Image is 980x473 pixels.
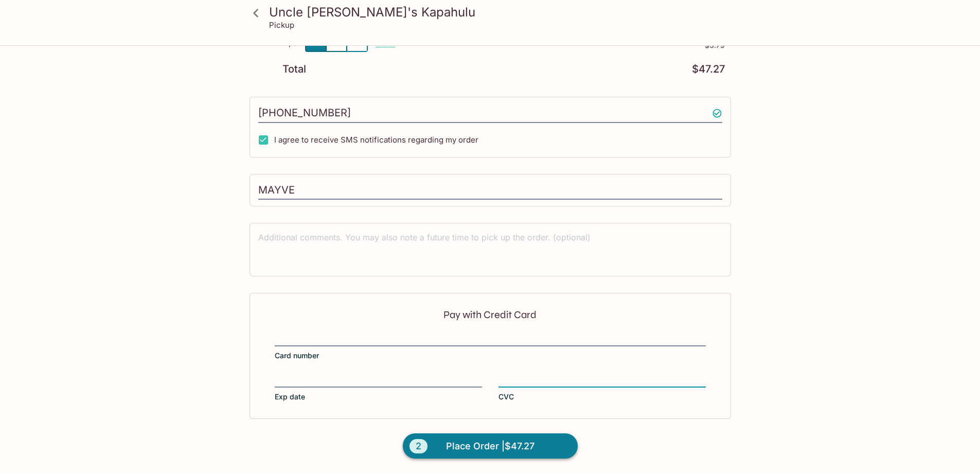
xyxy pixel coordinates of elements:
[275,351,319,361] span: Card number
[498,392,514,402] span: CVC
[409,439,427,453] span: 2
[275,333,706,344] iframe: Secure card number input frame
[403,433,578,459] button: 2Place Order |$47.27
[498,374,706,386] iframe: Secure CVC input frame
[258,181,722,200] input: Enter first and last name
[692,64,725,74] p: $47.27
[275,392,305,402] span: Exp date
[275,374,482,386] iframe: Secure expiration date input frame
[282,64,306,74] p: Total
[269,20,294,30] p: Pickup
[258,103,722,123] input: Enter phone number
[269,4,729,20] h3: Uncle [PERSON_NAME]'s Kapahulu
[275,310,706,320] p: Pay with Credit Card
[274,135,478,145] span: I agree to receive SMS notifications regarding my order
[446,438,534,454] span: Place Order | $47.27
